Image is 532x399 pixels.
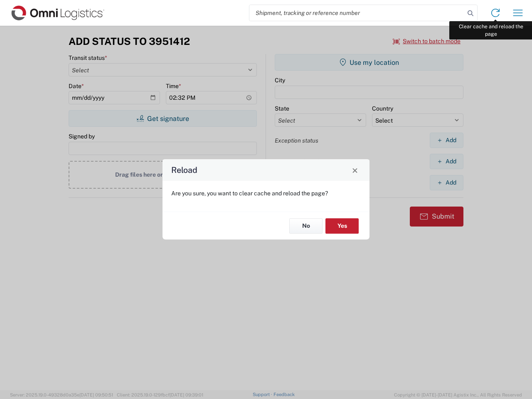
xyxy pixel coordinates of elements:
h4: Reload [171,164,197,176]
button: Yes [325,218,359,234]
button: Close [349,164,361,176]
input: Shipment, tracking or reference number [249,5,465,21]
p: Are you sure, you want to clear cache and reload the page? [171,190,361,197]
button: No [289,218,323,234]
